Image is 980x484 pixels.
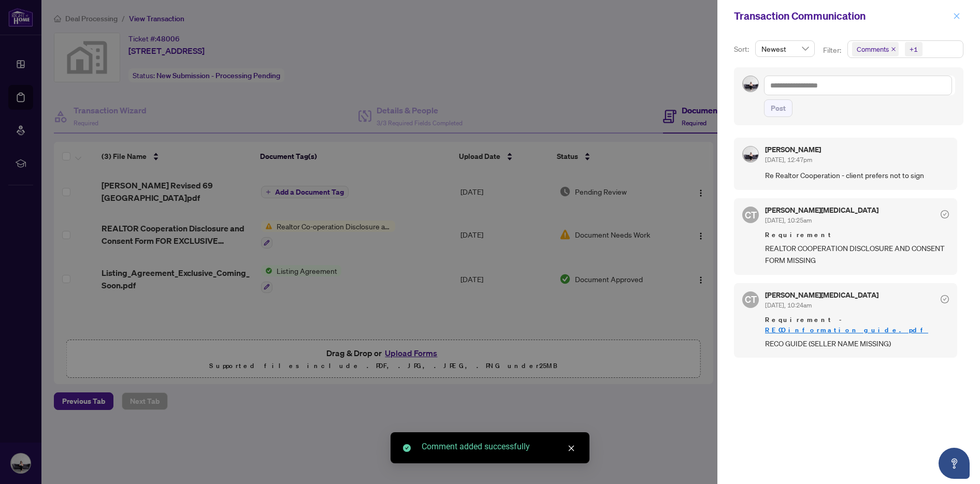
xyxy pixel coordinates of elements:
[765,207,878,214] h5: [PERSON_NAME][MEDICAL_DATA]
[941,295,949,303] span: check-circle
[734,8,950,24] div: Transaction Communication
[941,210,949,218] span: check-circle
[745,208,757,222] span: CT
[422,441,577,453] div: Comment added successfully
[734,43,751,55] p: Sort:
[910,44,918,54] div: +1
[765,156,812,164] span: [DATE], 12:47pm
[743,146,758,162] img: Profile Icon
[765,326,928,334] a: RECO_information_guide.pdf
[765,242,949,267] span: REALTOR COOPERATION DISCLOSURE AND CONSENT FORM MISSING
[939,448,970,479] button: Open asap
[953,12,960,20] span: close
[765,301,812,309] span: [DATE], 10:24am
[745,292,757,306] span: CT
[566,443,577,454] a: Close
[765,216,812,224] span: [DATE], 10:25am
[765,315,949,335] span: Requirement -
[765,338,949,349] span: RECO GUIDE (SELLER NAME MISSING)
[852,42,899,56] span: Comments
[403,444,411,452] span: check-circle
[765,230,949,240] span: Requirement
[743,76,758,92] img: Profile Icon
[765,146,821,153] h5: [PERSON_NAME]
[765,169,949,181] span: Re Realtor Cooperation - client prefers not to sign
[568,445,575,452] span: close
[823,45,843,56] p: Filter:
[765,291,878,299] h5: [PERSON_NAME][MEDICAL_DATA]
[764,99,792,117] button: Post
[857,44,889,54] span: Comments
[891,47,896,52] span: close
[761,41,809,56] span: Newest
